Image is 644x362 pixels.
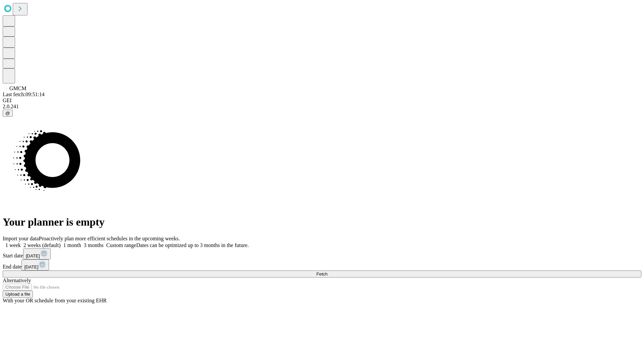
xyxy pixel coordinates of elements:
[3,104,641,110] div: 2.0.241
[3,259,641,270] div: End date
[5,242,21,248] span: 1 week
[21,259,49,270] button: [DATE]
[9,85,26,91] span: GMCM
[3,270,641,278] button: Fetch
[3,110,13,117] button: @
[24,264,38,269] span: [DATE]
[23,248,51,259] button: [DATE]
[3,278,31,283] span: Alternatively
[316,271,327,277] span: Fetch
[63,242,81,248] span: 1 month
[3,236,39,241] span: Import your data
[39,236,180,241] span: Proactively plan more efficient schedules in the upcoming weeks.
[5,111,10,116] span: @
[3,98,641,104] div: GEI
[3,291,33,298] button: Upload a file
[26,253,40,258] span: [DATE]
[3,298,107,303] span: With your OR schedule from your existing EHR
[84,242,104,248] span: 3 months
[3,216,641,228] h1: Your planner is empty
[136,242,249,248] span: Dates can be optimized up to 3 months in the future.
[23,242,61,248] span: 2 weeks (default)
[3,92,45,97] span: Last fetch: 09:51:14
[3,248,641,259] div: Start date
[106,242,136,248] span: Custom range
